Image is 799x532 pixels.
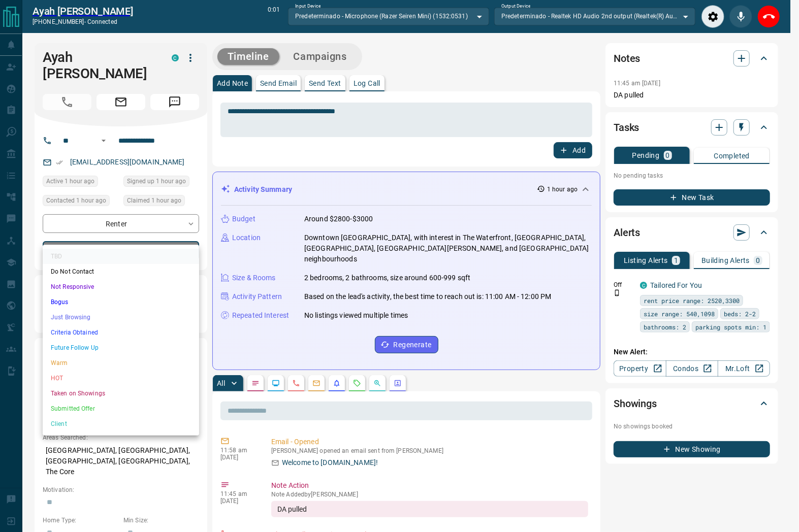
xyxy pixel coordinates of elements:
li: Submitted Offer [43,401,199,416]
li: HOT [43,371,199,386]
li: Just Browsing [43,310,199,325]
li: Not Responsive [43,279,199,294]
li: Do Not Contact [43,264,199,279]
li: Criteria Obtained [43,325,199,340]
li: Warm [43,355,199,371]
li: Bogus [43,294,199,310]
li: Client [43,416,199,431]
li: Future Follow Up [43,340,199,355]
li: Taken on Showings [43,386,199,401]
